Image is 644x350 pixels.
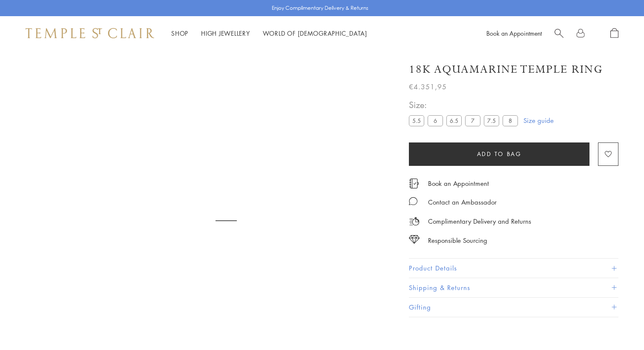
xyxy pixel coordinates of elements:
[486,29,542,37] a: Book an Appointment
[484,115,499,126] label: 7.5
[428,235,487,246] div: Responsible Sourcing
[26,28,154,38] img: Temple St. Clair
[428,179,489,188] a: Book an Appointment
[409,142,589,166] button: Add to bag
[409,98,521,112] span: Size:
[409,298,618,317] button: Gifting
[610,28,618,39] a: Open Shopping Bag
[409,62,603,77] h1: 18K Aquamarine Temple Ring
[523,116,554,125] a: Size guide
[171,28,367,39] nav: Main navigation
[409,197,417,205] img: MessageIcon-01_2.svg
[409,179,419,188] img: icon_appointment.svg
[171,29,188,37] a: ShopShop
[409,259,618,278] button: Product Details
[428,197,497,208] div: Contact an Ambassador
[446,115,462,126] label: 6.5
[477,149,522,159] span: Add to bag
[201,29,250,37] a: High JewelleryHigh Jewellery
[465,115,480,126] label: 7
[503,115,518,126] label: 8
[409,235,420,244] img: icon_sourcing.svg
[428,216,531,227] p: Complimentary Delivery and Returns
[409,278,618,297] button: Shipping & Returns
[555,28,563,39] a: Search
[272,4,368,12] p: Enjoy Complimentary Delivery & Returns
[428,115,443,126] label: 6
[263,29,367,37] a: World of [DEMOGRAPHIC_DATA]World of [DEMOGRAPHIC_DATA]
[409,115,424,126] label: 5.5
[409,81,447,92] span: €4.351,95
[409,216,420,227] img: icon_delivery.svg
